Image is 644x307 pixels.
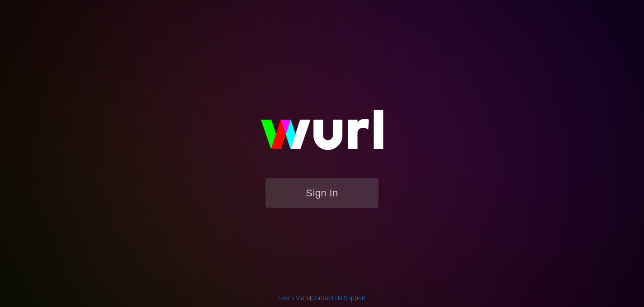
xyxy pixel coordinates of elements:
a: Contact Us [311,294,342,302]
img: wurl-logo-on-black-223613ac3d8ba8fe6dc639794a292ebdb59501304c7dfd60c99c58986ef67473.svg [232,90,412,178]
div: | | [278,293,366,302]
a: Support [344,294,366,302]
a: Learn More [278,294,310,302]
button: Sign In [265,178,379,208]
